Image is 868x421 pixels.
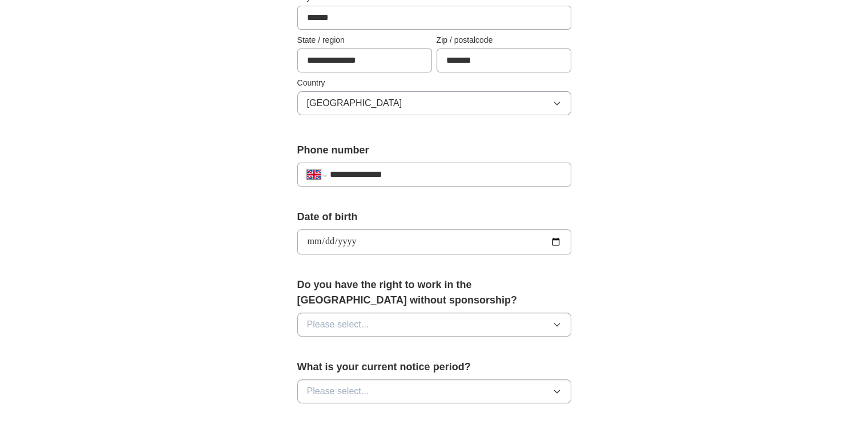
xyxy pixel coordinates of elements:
label: Phone number [297,143,571,158]
label: Zip / postalcode [437,34,571,46]
span: Please select... [307,384,369,398]
button: Please select... [297,379,571,403]
span: [GEOGRAPHIC_DATA] [307,96,402,110]
label: Country [297,77,571,89]
label: State / region [297,34,432,46]
button: [GEOGRAPHIC_DATA] [297,91,571,115]
label: Date of birth [297,209,571,225]
span: Please select... [307,318,369,331]
label: Do you have the right to work in the [GEOGRAPHIC_DATA] without sponsorship? [297,277,571,308]
button: Please select... [297,313,571,337]
label: What is your current notice period? [297,359,571,375]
